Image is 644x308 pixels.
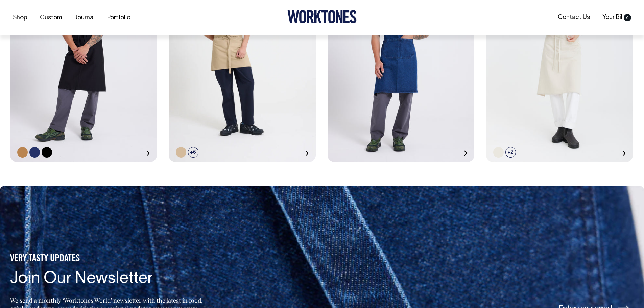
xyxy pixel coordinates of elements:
a: Your Bill0 [600,12,634,23]
a: Journal [72,12,97,23]
span: +2 [505,147,516,158]
span: 0 [624,14,631,21]
span: +6 [188,147,198,158]
a: Custom [37,12,65,23]
a: Contact Us [555,12,593,23]
a: Portfolio [104,12,133,23]
a: Shop [10,12,30,23]
h4: Join Our Newsletter [10,270,205,288]
h5: VERY TASTY UPDATES [10,253,205,265]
